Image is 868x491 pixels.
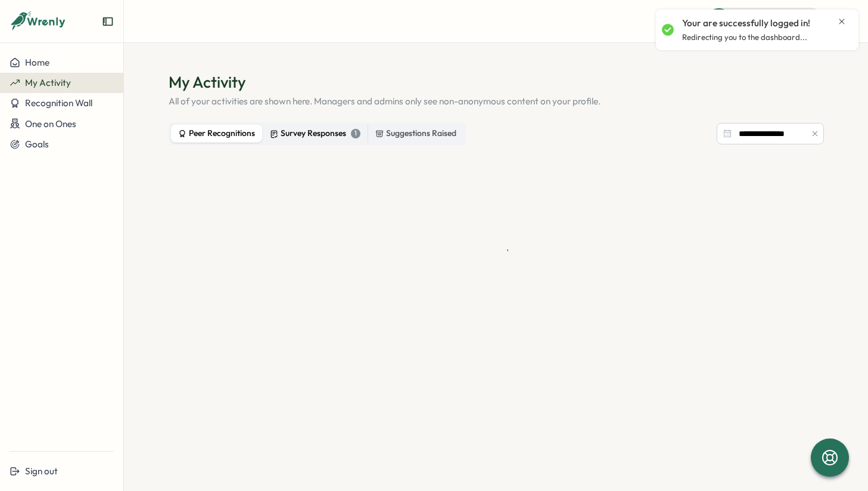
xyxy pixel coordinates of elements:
span: One on Ones [25,118,76,129]
div: 1 [351,129,360,138]
div: Survey Responses [270,127,360,140]
span: Goals [25,138,49,150]
span: Sign out [25,465,58,477]
span: My Activity [25,77,71,88]
button: Quick Actions [705,8,824,34]
h1: My Activity [169,72,824,92]
button: Close notification [837,17,847,26]
button: Expand sidebar [102,16,114,27]
p: Your are successfully logged in! [682,17,810,30]
div: Suggestions Raised [375,127,456,140]
p: Redirecting you to the dashboard... [682,32,807,43]
p: All of your activities are shown here. Managers and admins only see non-anonymous content on your... [169,95,824,108]
span: Home [25,57,49,68]
div: Peer Recognitions [178,127,255,140]
span: Recognition Wall [25,97,92,109]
